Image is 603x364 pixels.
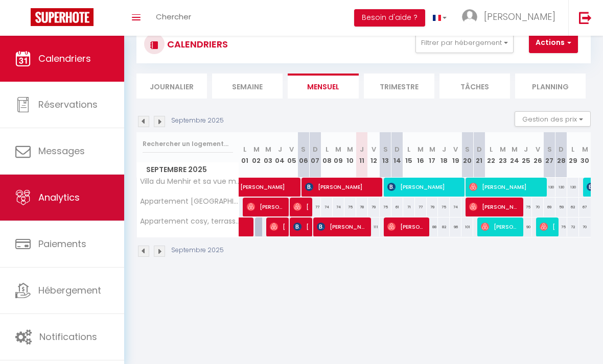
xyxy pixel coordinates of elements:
span: Messages [38,144,85,157]
abbr: M [253,144,260,154]
th: 16 [415,132,427,178]
abbr: D [313,144,318,154]
abbr: L [571,144,574,154]
li: Journalier [136,74,207,99]
abbr: V [289,144,294,154]
abbr: V [372,144,376,154]
th: 25 [520,132,532,178]
span: [PERSON_NAME] [469,177,544,197]
th: 03 [262,132,274,178]
th: 09 [333,132,344,178]
input: Rechercher un logement... [143,135,233,153]
abbr: M [265,144,271,154]
span: [PERSON_NAME] [270,217,286,236]
button: Ouvrir le widget de chat LiveChat [8,4,39,35]
abbr: L [243,144,246,154]
th: 17 [427,132,438,178]
th: 29 [567,132,579,178]
span: Chercher [156,11,191,22]
div: 75 [344,198,356,216]
th: 19 [450,132,461,178]
th: 20 [461,132,473,178]
p: Septembre 2025 [171,246,224,255]
span: [PERSON_NAME] [540,217,555,236]
div: 62 [567,198,579,216]
abbr: V [536,144,540,154]
abbr: L [326,144,329,154]
div: 74 [321,198,333,216]
th: 18 [438,132,450,178]
abbr: S [383,144,388,154]
div: 69 [544,198,555,216]
li: Planning [515,74,586,99]
abbr: M [418,144,424,154]
button: Besoin d'aide ? [354,9,425,27]
th: 06 [297,132,309,178]
abbr: J [360,144,364,154]
span: [PERSON_NAME] [247,197,286,216]
div: 90 [520,217,532,236]
abbr: S [547,144,552,154]
div: 61 [391,198,403,216]
th: 11 [356,132,368,178]
div: 70 [579,217,591,236]
abbr: D [395,144,400,154]
abbr: L [490,144,493,154]
span: Paiements [38,237,86,250]
abbr: D [559,144,564,154]
div: 75 [380,198,391,216]
span: [PERSON_NAME] [481,217,520,236]
th: 08 [321,132,333,178]
div: 75 [438,198,450,216]
img: ... [462,9,477,25]
div: 79 [427,198,438,216]
span: [PERSON_NAME] [317,217,368,236]
abbr: S [465,144,470,154]
div: 67 [579,198,591,216]
abbr: M [429,144,435,154]
th: 12 [368,132,380,178]
div: 96 [450,217,461,236]
div: 130 [567,178,579,197]
button: Actions [529,33,578,53]
span: Calendriers [38,52,91,65]
th: 01 [239,132,251,178]
th: 13 [380,132,391,178]
abbr: M [512,144,518,154]
h3: CALENDRIERS [165,33,228,56]
div: 74 [333,198,344,216]
abbr: J [278,144,282,154]
li: Tâches [439,74,510,99]
th: 26 [532,132,544,178]
abbr: J [442,144,446,154]
div: 75 [555,217,567,236]
th: 24 [508,132,520,178]
img: Super Booking [31,8,94,26]
th: 27 [544,132,555,178]
a: [PERSON_NAME] [235,178,247,197]
li: Mensuel [288,74,358,99]
span: Appartement [GEOGRAPHIC_DATA], vue [GEOGRAPHIC_DATA] et château. [138,198,241,205]
div: 101 [461,217,473,236]
th: 22 [485,132,497,178]
th: 30 [579,132,591,178]
abbr: M [347,144,353,154]
div: 59 [555,198,567,216]
div: 72 [567,217,579,236]
th: 21 [473,132,485,178]
th: 10 [344,132,356,178]
span: Villa du Menhir et sa vue mer exceptionnelle! [138,178,241,185]
span: Analytics [38,191,80,204]
th: 05 [286,132,297,178]
th: 15 [403,132,415,178]
button: Gestion des prix [515,111,591,127]
div: 75 [520,198,532,216]
span: [PERSON_NAME] [484,10,555,23]
li: Semaine [212,74,283,99]
th: 02 [250,132,262,178]
div: 130 [544,178,555,197]
div: 111 [368,217,380,236]
div: 77 [309,198,321,216]
div: 74 [450,198,461,216]
div: 130 [555,178,567,197]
